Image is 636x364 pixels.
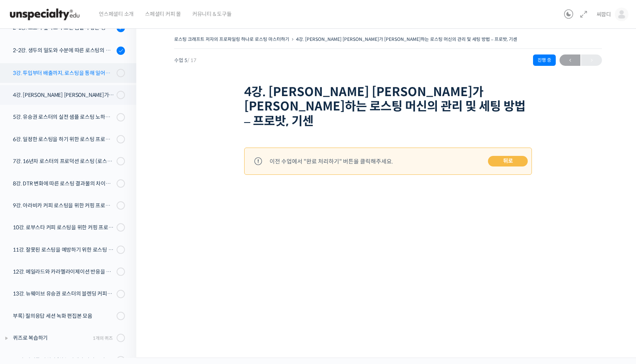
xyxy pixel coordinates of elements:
div: 퀴즈로 복습하기 [13,334,90,342]
a: 로스팅 크래프트 저자의 프로파일링 하나로 로스팅 마스터하기 [174,36,289,42]
div: 10강. 로부스타 커피 로스팅을 위한 커핑 프로토콜과 샘플 로스팅 [13,223,114,232]
div: 진행 중 [533,54,556,66]
span: 씨깜디 [597,11,611,18]
span: 수업 5 [174,58,196,63]
span: / 17 [187,57,196,64]
div: 7강. 16년차 로스터의 프로덕션 로스팅 (로스팅 포인트별 브루잉, 에스프레소 로스팅 노하우) [13,157,114,165]
span: 대화 [69,252,78,258]
div: 8강. DTR 변화에 따른 로스팅 결과물의 차이를 알아보고 실전에 적용하자 [13,179,114,188]
span: ← [560,55,580,65]
div: 3강. 투입부터 배출까지, 로스팅을 통해 일어나는 화학적 변화를 알아야 로스팅이 보인다 [13,69,114,77]
span: 설정 [117,251,126,257]
div: 11강. 잘못된 로스팅을 예방하기 위한 로스팅 디팩트 파헤치기 (언더, 칩핑, 베이크, 스코칭) [13,246,114,254]
div: 5강. 유승권 로스터의 실전 샘플 로스팅 노하우 (에티오피아 워시드 G1) [13,113,114,121]
div: 6강. 일정한 로스팅을 하기 위한 로스팅 프로파일링 노하우 [13,135,114,143]
span: 홈 [24,251,28,257]
a: 4강. [PERSON_NAME] [PERSON_NAME]가 [PERSON_NAME]하는 로스팅 머신의 관리 및 세팅 방법 – 프로밧, 기센 [296,36,517,42]
a: 설정 [98,240,145,259]
a: 뒤로 [488,156,528,166]
a: ←이전 [560,54,580,66]
div: 9강. 아라비카 커피 로스팅을 위한 커핑 프로토콜과 샘플 로스팅 [13,201,114,210]
div: 4강. [PERSON_NAME] [PERSON_NAME]가 [PERSON_NAME]하는 로스팅 머신의 관리 및 세팅 방법 - 프로밧, 기센 [13,91,114,99]
div: 부록) 질의응답 세션 녹화 편집본 모음 [13,312,114,320]
div: 1개의 퀴즈 [93,334,113,342]
a: 홈 [2,240,50,259]
div: 2-2강. 생두의 밀도와 수분에 따른 로스팅의 변화 (로스팅을 위한 생두 이론 Part 2) [13,46,114,54]
h1: 4강. [PERSON_NAME] [PERSON_NAME]가 [PERSON_NAME]하는 로스팅 머신의 관리 및 세팅 방법 – 프로밧, 기센 [244,85,532,128]
div: 이전 수업에서 "완료 처리하기" 버튼을 클릭해주세요. [270,156,393,166]
div: 13강. 뉴웨이브 유승권 로스터의 블렌딩 커피를 디자인 노하우 [13,289,114,298]
div: 12강. 메일라드와 카라멜라이제이션 반응을 알아보고 실전 로스팅에 적용하기 [13,268,114,276]
a: 대화 [50,240,98,259]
